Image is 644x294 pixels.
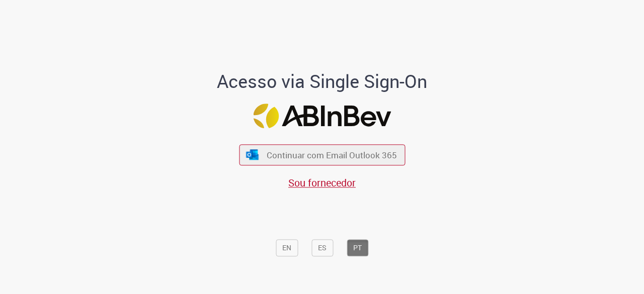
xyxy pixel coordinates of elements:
[253,104,391,128] img: Logo ABInBev
[288,176,356,189] a: Sou fornecedor
[347,240,368,257] button: PT
[246,149,260,160] img: ícone Azure/Microsoft 360
[183,72,462,92] h1: Acesso via Single Sign-On
[239,145,405,165] button: ícone Azure/Microsoft 360 Continuar com Email Outlook 365
[267,149,397,161] span: Continuar com Email Outlook 365
[276,240,298,257] button: EN
[311,240,333,257] button: ES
